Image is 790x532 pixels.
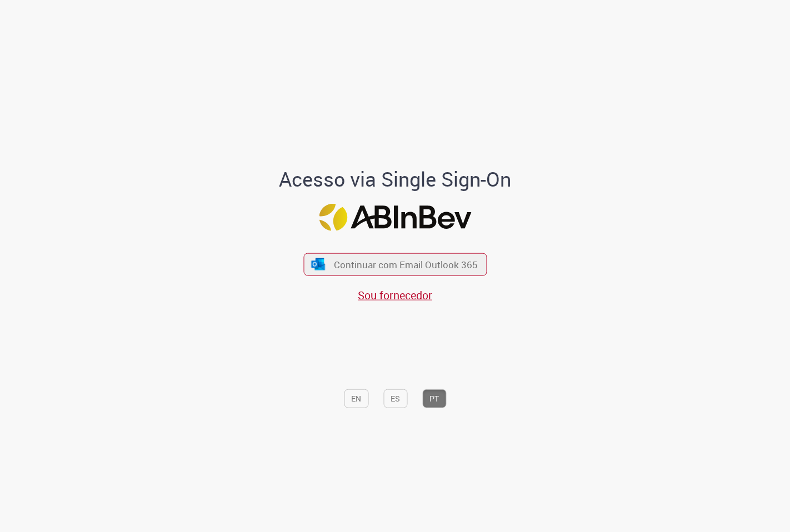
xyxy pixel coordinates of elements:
[422,389,446,408] button: PT
[241,168,549,190] h1: Acesso via Single Sign-On
[383,389,407,408] button: ES
[334,258,478,271] span: Continuar com Email Outlook 365
[358,288,432,303] a: Sou fornecedor
[311,258,326,270] img: ícone Azure/Microsoft 360
[319,203,471,230] img: Logo ABInBev
[344,389,368,408] button: EN
[303,253,487,276] button: ícone Azure/Microsoft 360 Continuar com Email Outlook 365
